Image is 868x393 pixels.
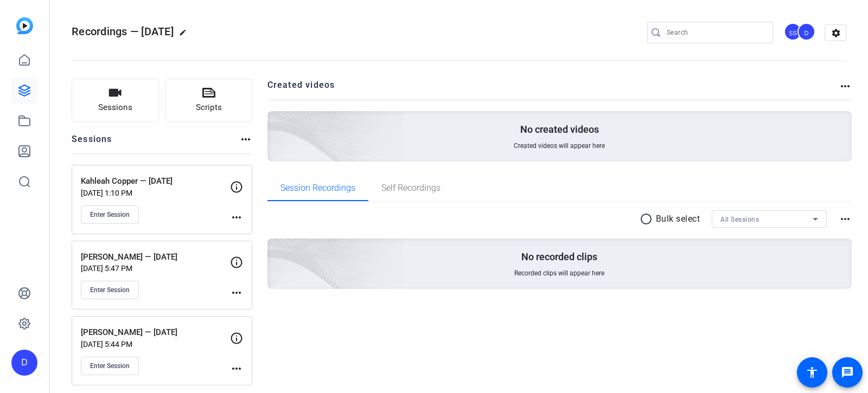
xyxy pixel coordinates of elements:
[81,264,230,273] p: [DATE] 5:47 PM
[230,286,243,299] mat-icon: more_horiz
[267,79,839,100] h2: Created videos
[797,23,816,42] ngx-avatar: Director
[81,189,230,197] p: [DATE] 1:10 PM
[146,4,405,239] img: Creted videos background
[667,26,764,39] input: Search
[230,211,243,224] mat-icon: more_horiz
[806,366,819,379] mat-icon: accessibility
[839,80,852,93] mat-icon: more_horiz
[72,133,112,153] h2: Sessions
[825,25,847,41] mat-icon: settings
[514,141,605,150] span: Created videos will appear here
[520,123,599,136] p: No created videos
[81,357,139,375] button: Enter Session
[280,184,355,192] span: Session Recordings
[521,250,597,263] p: No recorded clips
[239,133,252,146] mat-icon: more_horiz
[839,212,852,226] mat-icon: more_horiz
[784,23,803,42] ngx-avatar: Studio Support
[98,101,132,114] span: Sessions
[11,350,37,376] div: D
[640,212,656,226] mat-icon: radio_button_unchecked
[81,326,230,339] p: [PERSON_NAME] — [DATE]
[720,216,759,223] span: All Sessions
[81,205,139,224] button: Enter Session
[81,281,139,299] button: Enter Session
[81,175,230,188] p: Kahleah Copper — [DATE]
[196,101,222,114] span: Scripts
[16,17,33,34] img: blue-gradient.svg
[72,79,159,122] button: Sessions
[841,366,854,379] mat-icon: message
[381,184,441,192] span: Self Recordings
[230,362,243,375] mat-icon: more_horiz
[146,131,405,366] img: embarkstudio-empty-session.png
[797,23,815,41] div: D
[81,340,230,349] p: [DATE] 5:44 PM
[90,286,130,294] span: Enter Session
[165,79,253,122] button: Scripts
[656,212,700,226] p: Bulk select
[784,23,802,41] div: SS
[72,25,174,38] span: Recordings — [DATE]
[90,210,130,219] span: Enter Session
[90,362,130,370] span: Enter Session
[514,269,604,278] span: Recorded clips will appear here
[179,29,192,42] mat-icon: edit
[81,251,230,263] p: [PERSON_NAME] — [DATE]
